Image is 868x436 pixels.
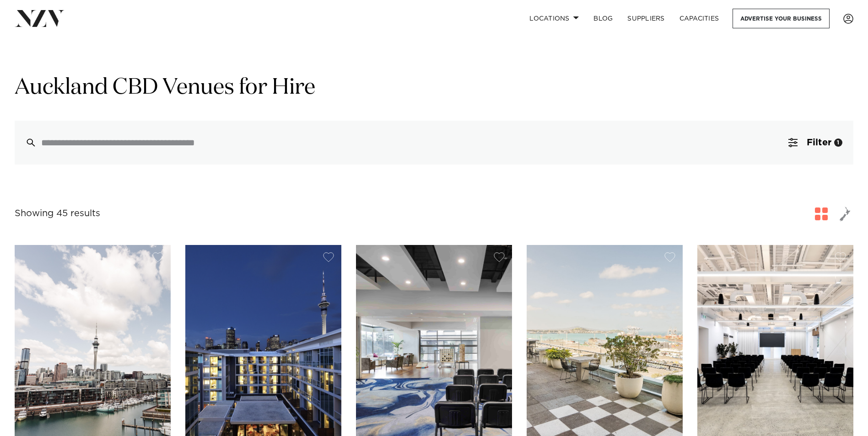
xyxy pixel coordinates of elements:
img: nzv-logo.png [15,10,65,27]
a: BLOG [586,9,620,28]
a: Capacities [672,9,727,28]
a: Locations [522,9,586,28]
button: Filter1 [777,121,853,165]
h1: Auckland CBD Venues for Hire [15,74,853,102]
div: 1 [834,138,842,147]
span: Filter [807,138,831,147]
a: SUPPLIERS [620,9,672,28]
div: Showing 45 results [15,207,100,221]
a: Advertise your business [733,9,830,28]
